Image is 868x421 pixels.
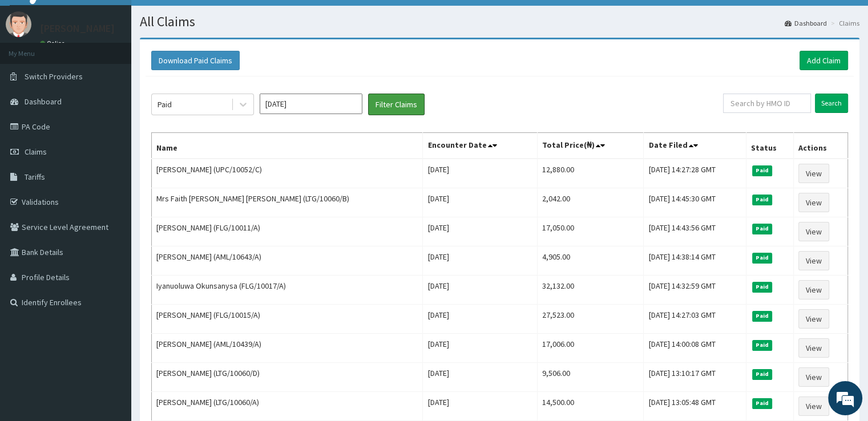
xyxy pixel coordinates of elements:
td: [PERSON_NAME] (FLG/10015/A) [152,305,423,334]
td: [DATE] 13:05:48 GMT [644,392,746,421]
a: View [798,367,829,387]
span: Dashboard [25,96,62,107]
td: [DATE] 14:27:03 GMT [644,305,746,334]
a: View [798,309,829,329]
span: Claims [25,147,47,157]
td: Mrs Faith [PERSON_NAME] [PERSON_NAME] (LTG/10060/B) [152,188,423,217]
td: 17,050.00 [538,217,644,246]
h1: All Claims [140,14,859,29]
span: Paid [752,195,773,205]
td: [DATE] 14:45:30 GMT [644,188,746,217]
textarea: Type your message and hit 'Enter' [6,291,217,331]
img: d_794563401_company_1708531726252_794563401 [21,57,46,86]
span: Paid [752,311,773,321]
td: [DATE] [423,188,538,217]
td: Iyanuoluwa Okunsanysa (FLG/10017/A) [152,276,423,305]
th: Actions [793,133,847,159]
button: Download Paid Claims [151,51,240,70]
th: Total Price(₦) [538,133,644,159]
li: Claims [828,18,859,28]
td: [PERSON_NAME] (LTG/10060/A) [152,392,423,421]
td: [DATE] [423,217,538,246]
td: 12,880.00 [538,159,644,188]
td: [DATE] [423,159,538,188]
a: View [798,280,829,299]
td: [DATE] [423,334,538,363]
td: 2,042.00 [538,188,644,217]
td: 32,132.00 [538,276,644,305]
td: [DATE] 13:10:17 GMT [644,363,746,392]
a: View [798,193,829,212]
span: Switch Providers [25,71,83,82]
span: We're online! [66,133,158,249]
img: User Image [6,11,31,37]
p: [PERSON_NAME] [40,23,115,34]
th: Status [746,133,793,159]
th: Date Filed [644,133,746,159]
td: [DATE] [423,246,538,276]
a: View [798,396,829,416]
button: Filter Claims [368,94,425,115]
a: View [798,222,829,241]
a: Dashboard [785,18,827,28]
input: Select Month and Year [260,94,362,114]
td: [DATE] 14:27:28 GMT [644,159,746,188]
div: Paid [158,99,172,110]
th: Name [152,133,423,159]
td: [DATE] [423,305,538,334]
td: [PERSON_NAME] (UPC/10052/C) [152,159,423,188]
span: Paid [752,369,773,379]
td: [PERSON_NAME] (FLG/10011/A) [152,217,423,246]
td: [DATE] [423,392,538,421]
span: Paid [752,224,773,234]
th: Encounter Date [423,133,538,159]
span: Paid [752,253,773,263]
div: Minimize live chat window [187,6,215,33]
div: Chat with us now [59,64,192,79]
input: Search by HMO ID [723,94,811,113]
td: [PERSON_NAME] (AML/10643/A) [152,246,423,276]
td: [DATE] [423,276,538,305]
td: 9,506.00 [538,363,644,392]
td: 4,905.00 [538,246,644,276]
td: 17,006.00 [538,334,644,363]
td: [DATE] [423,363,538,392]
a: Online [40,39,67,47]
input: Search [815,94,848,113]
span: Paid [752,282,773,292]
a: Add Claim [800,51,848,70]
td: [PERSON_NAME] (LTG/10060/D) [152,363,423,392]
td: 14,500.00 [538,392,644,421]
span: Paid [752,165,773,176]
span: Tariffs [25,172,45,182]
td: [DATE] 14:43:56 GMT [644,217,746,246]
td: 27,523.00 [538,305,644,334]
span: Paid [752,398,773,408]
span: Paid [752,340,773,350]
a: View [798,251,829,270]
td: [DATE] 14:38:14 GMT [644,246,746,276]
td: [DATE] 14:32:59 GMT [644,276,746,305]
td: [DATE] 14:00:08 GMT [644,334,746,363]
td: [PERSON_NAME] (AML/10439/A) [152,334,423,363]
a: View [798,164,829,183]
a: View [798,338,829,358]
